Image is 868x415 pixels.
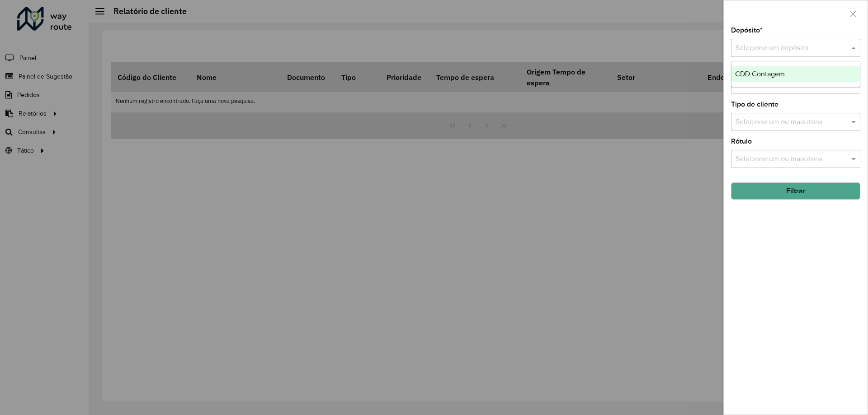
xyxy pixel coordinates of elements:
[731,136,752,147] label: Rótulo
[731,99,778,110] label: Tipo de cliente
[731,25,763,36] label: Depósito
[731,182,860,200] button: Filtrar
[735,70,785,78] span: CDD Contagem
[731,61,860,87] ng-dropdown-panel: Options list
